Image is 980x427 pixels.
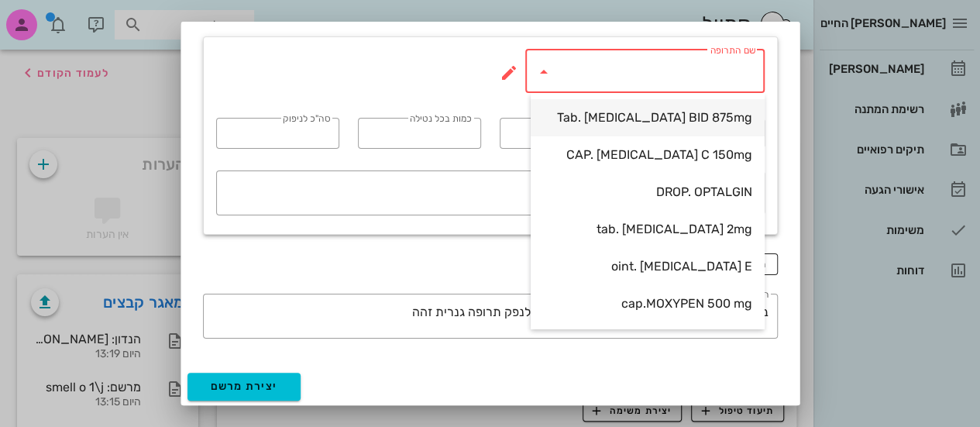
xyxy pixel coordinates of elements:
[211,380,278,393] span: יצירת מרשם
[710,45,755,57] label: שם התרופה
[715,289,769,301] label: הערות נוספות
[543,147,752,162] div: CAP. [MEDICAL_DATA] C 150mg
[543,222,752,236] div: tab. [MEDICAL_DATA] 2mg
[187,373,301,401] button: יצירת מרשם
[543,184,752,199] div: DROP. OPTALGIN
[500,64,518,82] button: שם התרופה appended action
[543,296,752,311] div: cap.MOXYPEN 500 mg
[283,113,330,125] label: סה"כ לניפוק
[543,110,752,125] div: Tab. [MEDICAL_DATA] BID 875mg
[409,113,471,125] label: כמות בכל נטילה
[543,259,752,274] div: oint. [MEDICAL_DATA] E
